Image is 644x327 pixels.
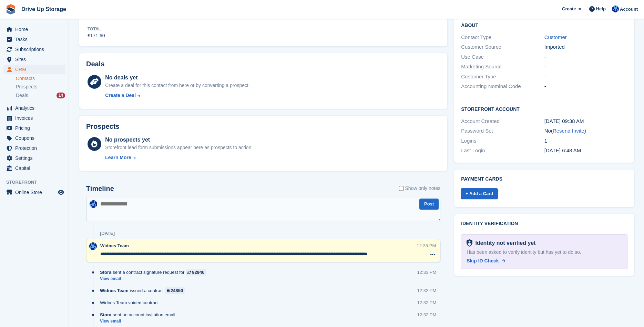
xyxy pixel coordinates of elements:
div: 92946 [192,269,204,276]
div: Has been asked to verify identity but has yet to do so. [467,249,622,256]
div: 14 [57,93,65,98]
h2: Storefront Account [461,105,627,112]
h2: Deals [86,60,104,68]
span: Protection [15,143,57,153]
span: Skip ID Check [467,258,499,263]
div: [DATE] [100,231,115,236]
div: Marketing Source [461,63,544,71]
span: Subscriptions [15,45,57,54]
a: menu [3,123,65,133]
span: Settings [15,153,57,163]
span: CRM [15,65,57,74]
div: Contact Type [461,33,544,41]
div: 12:33 PM [417,269,437,276]
div: No deals yet [105,74,249,82]
div: Logins [461,137,544,145]
a: menu [3,35,65,44]
h2: About [461,21,627,28]
span: Create [562,6,576,12]
input: Show only notes [399,185,404,192]
span: Widnes Team [100,243,129,248]
h2: Payment cards [461,176,627,182]
div: Storefront lead form submissions appear here as prospects to action. [105,144,253,151]
span: Pricing [15,123,57,133]
span: Stora [100,269,111,276]
span: Analytics [15,103,57,113]
a: Preview store [57,188,65,196]
img: stora-icon-8386f47178a22dfd0bd8f6a31ec36ba5ce8667c1dd55bd0f319d3a0aa187defe.svg [6,4,16,15]
div: - [544,73,627,81]
div: Imported [544,43,627,51]
a: Contacts [16,75,65,82]
div: 12:32 PM [417,311,437,318]
span: Widnes Team [100,287,129,294]
div: issued a contract [100,287,188,294]
div: Learn More [105,154,131,161]
h2: Identity verification [461,221,627,227]
a: menu [3,25,65,34]
div: 1 [544,137,627,145]
div: No [544,127,627,135]
div: Customer Type [461,73,544,81]
div: Identity not verified yet [472,239,535,247]
a: View email [100,318,179,324]
div: Customer Source [461,43,544,51]
span: Capital [15,163,57,173]
a: menu [3,113,65,123]
div: 24850 [171,287,183,294]
time: 2025-06-26 05:48:29 UTC [544,147,581,153]
div: sent a contract signature request for [100,269,210,276]
div: sent an account invitation email [100,311,179,318]
label: Show only notes [399,185,441,192]
div: - [544,53,627,61]
span: Help [596,6,606,12]
div: Use Case [461,53,544,61]
span: Sites [15,55,57,64]
div: No prospects yet [105,136,253,144]
img: Identity Verification Ready [467,239,472,247]
div: - [544,83,627,90]
a: menu [3,65,65,74]
span: ( ) [551,128,586,134]
img: Widnes Team [90,200,97,208]
h2: Timeline [86,185,114,193]
h2: Prospects [86,123,120,131]
a: Prospects [16,83,65,90]
span: Prospects [16,84,37,90]
a: menu [3,55,65,64]
span: Storefront [6,179,69,186]
div: £171.60 [88,32,105,39]
a: menu [3,45,65,54]
span: Home [15,25,57,34]
button: Post [419,199,439,210]
a: Learn More [105,154,253,161]
a: menu [3,153,65,163]
a: menu [3,163,65,173]
a: menu [3,133,65,143]
div: Widnes Team voided contract [100,299,162,306]
a: Create a Deal [105,92,249,99]
div: 12:32 PM [417,299,437,306]
a: Resend Invite [553,128,584,134]
div: 12:35 PM [417,242,436,249]
div: 12:32 PM [417,287,437,294]
span: Coupons [15,133,57,143]
div: - [544,63,627,71]
div: Total [88,26,105,32]
a: Skip ID Check [467,257,505,265]
div: Accounting Nominal Code [461,83,544,90]
span: Deals [16,92,28,99]
a: 24850 [165,287,185,294]
div: Password Set [461,127,544,135]
span: Invoices [15,113,57,123]
a: Drive Up Storage [19,3,69,15]
a: menu [3,103,65,113]
div: Create a Deal [105,92,136,99]
div: Create a deal for this contact from here or by converting a prospect. [105,82,249,89]
a: + Add a Card [461,188,498,200]
img: Widnes Team [612,6,619,12]
a: View email [100,276,210,282]
span: Stora [100,311,111,318]
div: Account Created [461,117,544,125]
a: menu [3,143,65,153]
